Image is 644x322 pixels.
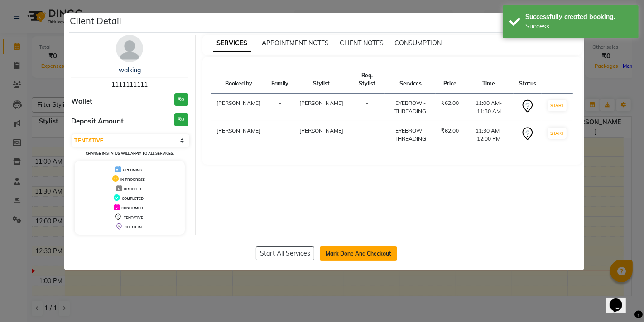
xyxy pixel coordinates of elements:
[211,66,266,94] th: Booked by
[124,187,141,191] span: DROPPED
[294,66,349,94] th: Stylist
[395,39,442,47] span: CONSUMPTION
[122,196,144,201] span: COMPLETED
[125,225,142,229] span: CHECK-IN
[266,121,294,149] td: -
[300,127,344,134] span: [PERSON_NAME]
[71,116,124,127] span: Deposit Amount
[262,39,329,47] span: APPOINTMENT NOTES
[390,127,430,143] div: EYEBROW - THREADING
[340,39,384,47] span: CLIENT NOTES
[111,80,148,89] span: 1111111111
[390,99,430,115] div: EYEBROW - THREADING
[266,94,294,121] td: -
[120,177,145,182] span: IN PROGRESS
[123,168,142,172] span: UPCOMING
[119,66,141,74] a: walking
[436,66,464,94] th: Price
[211,94,266,121] td: [PERSON_NAME]
[548,128,567,139] button: START
[464,66,514,94] th: Time
[174,113,188,126] h3: ₹0
[213,35,251,52] span: SERVICES
[548,100,567,111] button: START
[174,93,188,106] h3: ₹0
[349,94,385,121] td: -
[256,246,314,260] button: Start All Services
[70,14,121,28] h5: Client Detail
[116,35,143,62] img: avatar
[71,96,92,107] span: Wallet
[320,246,397,261] button: Mark Done And Checkout
[86,151,174,156] small: Change in status will apply to all services.
[525,22,632,31] div: Success
[211,121,266,149] td: [PERSON_NAME]
[124,215,143,220] span: TENTATIVE
[525,12,632,22] div: Successfully created booking.
[385,66,436,94] th: Services
[349,121,385,149] td: -
[464,94,514,121] td: 11:00 AM-11:30 AM
[121,206,143,210] span: CONFIRMED
[349,66,385,94] th: Req. Stylist
[514,66,542,94] th: Status
[441,99,459,107] div: ₹62.00
[464,121,514,149] td: 11:30 AM-12:00 PM
[300,99,344,106] span: [PERSON_NAME]
[266,66,294,94] th: Family
[606,286,635,313] iframe: chat widget
[441,127,459,135] div: ₹62.00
